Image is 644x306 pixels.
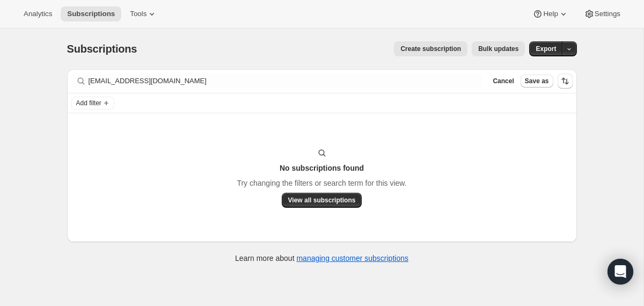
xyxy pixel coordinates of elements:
button: Save as [521,75,553,88]
h3: No subscriptions found [280,163,364,173]
span: Subscriptions [67,43,137,55]
span: Tools [130,10,147,18]
button: Analytics [17,6,58,21]
button: Help [526,6,575,21]
p: Learn more about [235,253,408,264]
span: Subscriptions [67,10,115,18]
button: Settings [577,6,627,21]
div: Open Intercom Messenger [608,259,633,285]
button: Cancel [488,75,518,88]
span: Settings [595,10,620,18]
button: Export [529,41,562,56]
span: Add filter [76,99,101,107]
button: Subscriptions [61,6,121,21]
p: Try changing the filters or search term for this view. [237,178,406,188]
span: Bulk updates [478,45,518,53]
button: Bulk updates [472,41,525,56]
button: Tools [123,6,164,21]
span: Cancel [493,77,514,85]
button: Sort the results [558,74,573,89]
span: Analytics [24,10,52,18]
span: Export [536,45,556,53]
a: managing customer subscriptions [296,254,408,263]
button: Create subscription [394,41,467,56]
button: Add filter [71,97,114,110]
button: View all subscriptions [282,193,362,208]
span: View all subscriptions [288,196,356,205]
input: Filter subscribers [89,74,482,89]
span: Create subscription [400,45,461,53]
span: Save as [525,77,549,85]
span: Help [543,10,558,18]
